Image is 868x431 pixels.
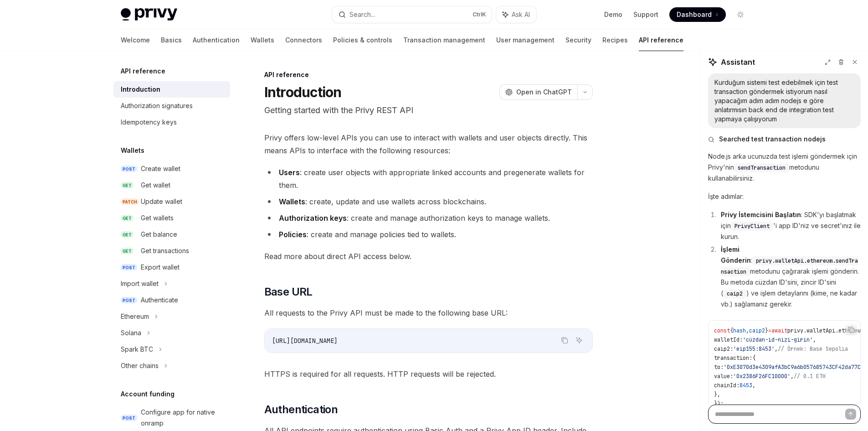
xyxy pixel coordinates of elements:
p: Node.js arka ucunuzda test işlemi göndermek için Privy'nin metodunu kullanabilirsiniz. [708,151,861,184]
div: Kurduğum sistemi test edebilmek için test transaction göndermek istiyorum nasıl yapacağım adım ad... [714,78,854,124]
span: 8453 [740,382,752,389]
a: Demo [604,10,622,19]
span: const [714,327,730,334]
a: PATCHUpdate wallet [113,193,230,210]
a: GETGet wallets [113,210,230,226]
a: Recipes [602,29,628,51]
p: İşte adımlar: [708,191,861,202]
span: // Örnek: Base Sepolia [778,345,848,353]
h5: API reference [121,66,165,77]
span: caip2 [727,290,743,297]
div: Get transactions [141,245,189,256]
a: GETGet balance [113,226,230,243]
strong: Wallets [279,197,305,206]
span: POST [121,166,137,172]
span: privy.walletApi.ethereum.sendTransaction [721,257,858,275]
span: Privy offers low-level APIs you can use to interact with wallets and user objects directly. This ... [264,131,593,157]
div: Other chains [121,360,159,371]
div: Get wallets [141,213,174,223]
h5: Wallets [121,145,144,156]
span: GET [121,248,134,254]
div: Update wallet [141,196,182,207]
a: Wallets [251,29,274,51]
span: } [765,327,768,334]
div: Search... [349,9,375,20]
li: : metodunu çağırarak işlemi gönderin. Bu metoda cüzdan ID'sini, zincir ID'sini ( ) ve işlem detay... [718,244,861,310]
span: { [730,327,733,334]
span: { [752,354,755,362]
h5: Account funding [121,389,175,400]
span: PATCH [121,198,139,205]
span: ethereum [838,327,864,334]
span: , [746,327,749,334]
span: POST [121,297,137,304]
li: : create, update and use wallets across blockchains. [264,195,593,208]
span: sendTransaction [738,164,786,171]
span: value: [714,373,733,380]
a: Dashboard [669,7,726,22]
span: }, [714,391,720,398]
span: , [775,345,778,353]
strong: Privy İstemcisini Başlatın [721,211,801,218]
a: GETGet wallet [113,177,230,193]
li: : create user objects with appropriate linked accounts and pregenerate wallets for them. [264,166,593,192]
a: Idempotency keys [113,114,230,130]
span: PrivyClient [734,223,770,230]
a: Security [565,29,591,51]
div: Get wallet [141,180,170,191]
p: Getting started with the Privy REST API [264,104,593,117]
a: POSTAuthenticate [113,292,230,308]
span: privy [787,327,803,334]
span: , [813,336,816,343]
div: Spark BTC [121,344,153,355]
span: 'eip155:8453' [733,345,775,353]
span: All requests to the Privy API must be made to the following base URL: [264,306,593,319]
span: transaction: [714,354,752,362]
li: : create and manage policies tied to wallets. [264,228,593,241]
a: Authorization signatures [113,98,230,114]
span: }); [714,400,724,407]
a: POSTExport wallet [113,259,230,275]
span: Read more about direct API access below. [264,250,593,263]
div: Get balance [141,229,177,240]
a: Connectors [285,29,322,51]
span: '0x2386F26FC10000' [733,373,791,380]
a: POSTCreate wallet [113,161,230,177]
span: '0xE3070d3e4309afA3bC9a6b057685743CF42da77C' [724,363,864,371]
a: Authentication [193,29,240,51]
span: hash [733,327,746,334]
span: HTTPS is required for all requests. HTTP requests will be rejected. [264,368,593,380]
span: Ctrl K [473,11,486,18]
span: , [791,373,794,380]
div: Idempotency keys [121,117,177,128]
span: Ask AI [512,10,530,19]
span: caip2: [714,345,733,353]
div: Export wallet [141,262,180,273]
span: Searched test transaction nodejs [719,135,826,144]
a: Introduction [113,81,230,98]
div: Solana [121,327,141,338]
button: Ask AI [573,334,585,346]
button: Open in ChatGPT [499,84,577,100]
span: Base URL [264,285,313,299]
button: Search...CtrlK [332,6,492,23]
a: Transaction management [403,29,485,51]
button: Copy the contents from the code block [559,334,570,346]
li: : SDK'yı başlatmak için 'i app ID'niz ve secret'ınız ile kurun. [718,209,861,242]
span: walletApi [806,327,835,334]
a: Policies & controls [333,29,392,51]
button: Toggle dark mode [733,7,748,22]
a: Support [633,10,658,19]
h1: Introduction [264,84,342,100]
div: Introduction [121,84,160,95]
a: Basics [161,29,182,51]
a: Welcome [121,29,150,51]
span: caip2 [749,327,765,334]
button: Ask AI [496,6,536,23]
span: chainId: [714,382,740,389]
span: . [803,327,806,334]
span: . [835,327,838,334]
span: Authentication [264,402,338,417]
span: // 0.1 ETH [794,373,826,380]
div: Authenticate [141,295,178,306]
